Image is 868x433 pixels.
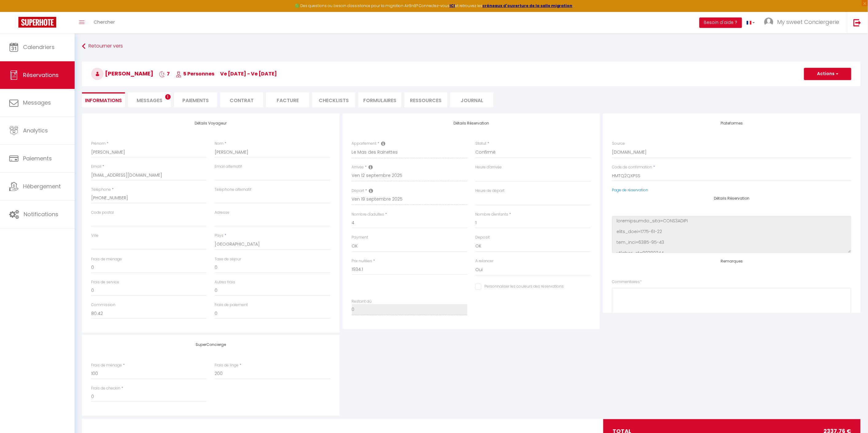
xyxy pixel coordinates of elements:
span: Analytics [23,127,48,134]
label: Taxe de séjour [215,256,241,262]
label: Source [612,141,625,147]
label: Adresse [215,210,229,216]
h4: Détails Réservation [612,196,851,201]
img: ... [764,17,773,27]
span: 5 Personnes [176,70,214,77]
a: Retourner vers [82,41,861,52]
label: Heure de départ [475,188,504,194]
label: Téléphone alternatif [215,187,251,193]
label: Appartement [352,141,377,147]
h4: Plateformes [612,121,851,125]
li: Paiements [174,92,217,107]
label: Restant dû [352,299,372,305]
label: Frais de ménage [91,362,122,368]
label: Ville [91,233,99,239]
span: Paiements [23,155,52,162]
span: Messages [23,99,51,106]
label: Deposit [475,235,490,240]
li: Facture [266,92,309,107]
label: Pays [215,233,224,239]
h4: Détails Réservation [352,121,591,125]
span: My sweet Conciergerie [777,18,839,26]
label: Email [91,164,101,170]
label: Email alternatif [215,164,242,170]
li: Contrat [220,92,263,107]
label: Départ [352,188,364,194]
label: Commentaires [612,279,642,285]
label: A relancer [475,258,493,264]
label: Heure d'arrivée [475,164,502,170]
span: Messages [137,97,162,104]
li: Journal [450,92,493,107]
span: Notifications [24,210,58,218]
label: Nombre d'enfants [475,212,508,217]
label: Prénom [91,141,106,147]
li: Informations [82,92,125,107]
label: Nombre d'adultes [352,212,384,217]
button: Ouvrir le widget de chat LiveChat [5,2,23,21]
a: Chercher [89,12,119,33]
button: Actions [804,68,851,80]
label: Frais de paiement [215,302,248,308]
h4: SuperConcierge [91,343,330,347]
a: ICI [450,3,455,8]
label: Code de confirmation [612,164,652,170]
label: Code postal [91,210,114,216]
label: Commission [91,302,115,308]
span: [PERSON_NAME] [91,70,153,77]
label: Payment [352,235,368,240]
button: Besoin d'aide ? [699,17,742,28]
li: Ressources [404,92,447,107]
span: 1 [165,94,171,100]
span: Hébergement [23,182,61,190]
label: Statut [475,141,486,147]
label: Frais de ménage [91,256,122,262]
label: Frais de checkin [91,385,120,391]
span: 7 [159,70,170,77]
a: créneaux d'ouverture de la salle migration [482,3,573,8]
label: Nom [215,141,224,147]
span: Calendriers [23,43,55,51]
li: FORMULAIRES [358,92,401,107]
label: Autres frais [215,279,235,285]
img: Super Booking [18,17,56,28]
img: logout [854,19,861,26]
span: ve [DATE] - ve [DATE] [220,70,277,77]
li: CHECKLISTS [312,92,355,107]
a: ... My sweet Conciergerie [760,12,847,33]
label: Arrivée [352,164,364,170]
a: Page de réservation [612,187,648,193]
span: Réservations [23,71,59,79]
label: Prix nuitées [352,258,372,264]
span: Chercher [94,19,115,25]
h4: Remarques [612,259,851,263]
label: Frais de linge [215,362,239,368]
label: Téléphone [91,187,111,193]
label: Frais de service [91,279,119,285]
h4: Détails Voyageur [91,121,330,125]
